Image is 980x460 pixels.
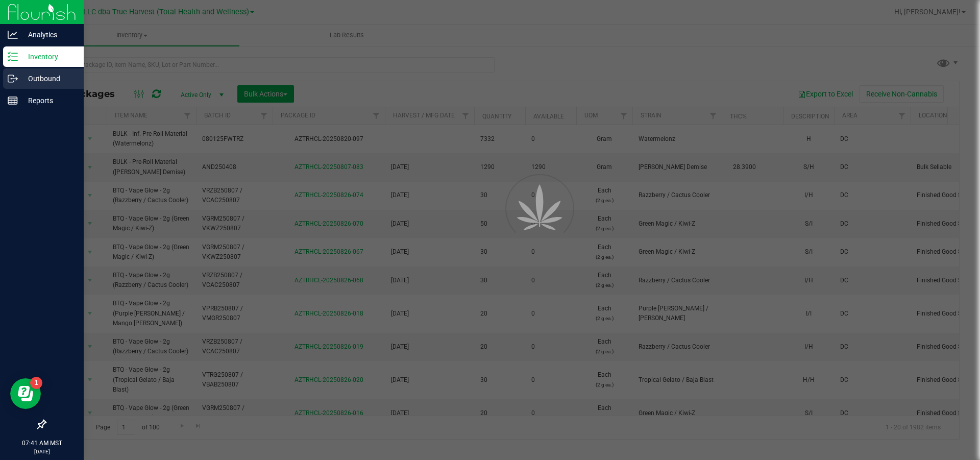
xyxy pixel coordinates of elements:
inline-svg: Outbound [8,74,18,84]
p: Reports [18,94,79,107]
p: Analytics [18,29,79,41]
p: [DATE] [5,448,79,455]
p: Outbound [18,72,79,85]
inline-svg: Reports [8,95,18,106]
iframe: Resource center unread badge [30,377,42,389]
iframe: Resource center [10,378,41,409]
inline-svg: Analytics [8,30,18,40]
inline-svg: Inventory [8,52,18,62]
p: 07:41 AM MST [5,439,79,448]
p: Inventory [18,51,79,63]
